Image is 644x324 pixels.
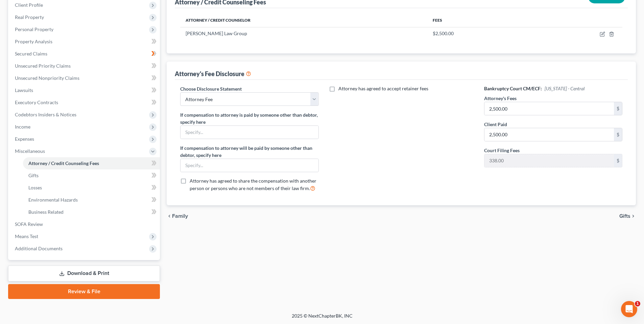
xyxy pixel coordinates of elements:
[28,160,99,166] span: Attorney / Credit Counseling Fees
[9,36,160,48] a: Property Analysis
[23,169,160,182] a: Gifts
[9,48,160,60] a: Secured Claims
[186,30,247,36] span: [PERSON_NAME] Law Group
[433,18,442,23] span: Fees
[484,128,614,141] input: 0.00
[9,60,160,72] a: Unsecured Priority Claims
[15,39,52,44] span: Property Analysis
[15,63,71,69] span: Unsecured Priority Claims
[619,213,636,219] button: Gifts chevron_right
[15,75,79,81] span: Unsecured Nonpriority Claims
[23,182,160,194] a: Losses
[484,147,520,154] label: Court Filing Fees
[28,197,78,203] span: Environmental Hazards
[484,154,614,167] input: 0.00
[545,86,585,91] span: [US_STATE] - Central
[8,284,160,299] a: Review & File
[614,154,622,167] div: $
[9,96,160,109] a: Executory Contracts
[28,209,64,215] span: Business Related
[621,301,637,317] iframe: Intercom live chat
[614,128,622,141] div: $
[630,213,636,219] i: chevron_right
[15,112,76,117] span: Codebtors Insiders & Notices
[15,124,30,130] span: Income
[635,301,640,306] span: 1
[28,172,39,178] span: Gifts
[15,148,45,154] span: Miscellaneous
[15,99,58,105] span: Executory Contracts
[15,136,34,142] span: Expenses
[167,213,188,219] button: chevron_left Family
[9,72,160,84] a: Unsecured Nonpriority Claims
[15,26,53,32] span: Personal Property
[167,213,172,219] i: chevron_left
[15,221,43,227] span: SOFA Review
[15,246,63,251] span: Additional Documents
[15,14,44,20] span: Real Property
[180,144,318,159] label: If compensation to attorney will be paid by someone other than debtor, specify here
[484,95,517,102] label: Attorney's Fees
[15,2,43,8] span: Client Profile
[186,18,251,23] span: Attorney / Credit Counselor
[23,206,160,218] a: Business Related
[23,194,160,206] a: Environmental Hazards
[8,265,160,281] a: Download & Print
[175,70,251,78] div: Attorney's Fee Disclosure
[181,159,318,172] input: Specify...
[180,111,318,125] label: If compensation to attorney is paid by someone other than debtor, specify here
[433,30,454,36] span: $2,500.00
[9,218,160,230] a: SOFA Review
[23,157,160,169] a: Attorney / Credit Counseling Fees
[619,213,630,219] span: Gifts
[338,86,428,91] span: Attorney has agreed to accept retainer fees
[172,213,188,219] span: Family
[484,102,614,115] input: 0.00
[181,126,318,139] input: Specify...
[190,178,316,191] span: Attorney has agreed to share the compensation with another person or persons who are not members ...
[484,85,622,92] h6: Bankruptcy Court CM/ECF:
[15,233,38,239] span: Means Test
[15,87,33,93] span: Lawsuits
[9,84,160,96] a: Lawsuits
[15,51,47,56] span: Secured Claims
[484,121,507,128] label: Client Paid
[28,185,42,190] span: Losses
[614,102,622,115] div: $
[180,85,242,92] label: Choose Disclosure Statement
